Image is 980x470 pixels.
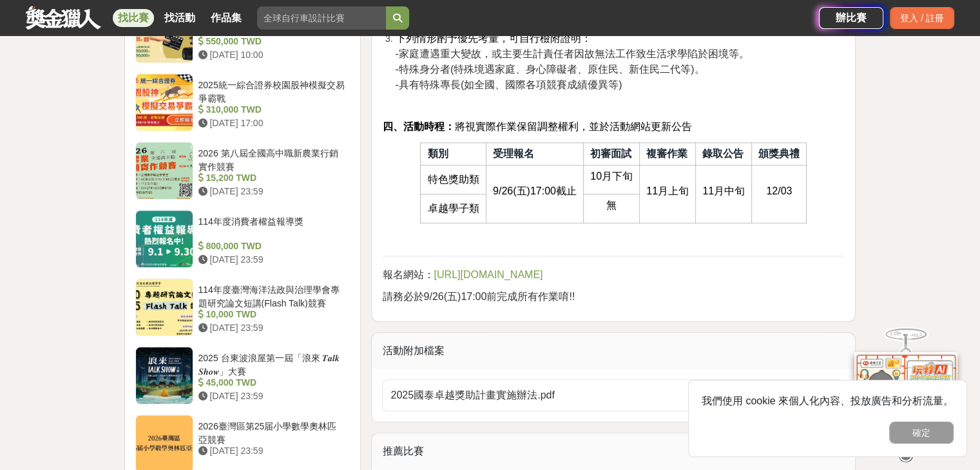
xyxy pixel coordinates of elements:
span: 無 [606,200,617,211]
span: [URL][DOMAIN_NAME] [434,269,543,280]
a: 2025統一綜合證券校園股神模擬交易爭霸戰 310,000 TWD [DATE] 17:00 [135,73,351,131]
button: 確定 [889,422,954,444]
div: 推薦比賽 [372,433,855,469]
strong: 複審作業 [646,148,687,159]
div: 550,000 TWD [198,35,345,48]
div: 45,000 TWD [198,376,345,390]
div: 800,000 TWD [198,240,345,253]
strong: 類別 [427,148,448,159]
span: 10月下旬 [590,171,633,182]
a: 114年度消費者權益報導獎 800,000 TWD [DATE] 23:59 [135,210,351,268]
span: 特色獎助類 [427,174,479,185]
a: 2026 第八屆全國高中職新農業行銷實作競賽 15,200 TWD [DATE] 23:59 [135,142,351,200]
a: 辦比賽 [819,7,883,29]
div: [DATE] 23:59 [198,390,345,403]
div: 登入 / 註冊 [890,7,954,29]
div: 2025 台東波浪屋第一屆「浪來 𝑻𝒂𝒍𝒌 𝑺𝒉𝒐𝒘」大賽 [198,352,345,376]
div: 10,000 TWD [198,308,345,321]
strong: 四、活動時程： [382,121,454,132]
span: 卓越學子類 [427,203,479,214]
strong: 錄取公告 [702,148,744,159]
strong: 頒獎典禮 [758,148,800,159]
span: -家庭遭遇重大變故，或主要生計責任者因故無法工作致生活求學陷於困境等。 [395,48,749,59]
strong: 受理報名 [493,148,534,159]
a: 找比賽 [113,9,154,27]
a: 作品集 [206,9,247,27]
a: 2025國泰卓越獎助計畫實施辦法.pdf [382,379,845,411]
span: 2025國泰卓越獎助計畫實施辦法.pdf [390,388,821,403]
div: [DATE] 23:59 [198,185,345,198]
span: 報名網站： [382,269,434,280]
input: 全球自行車設計比賽 [257,6,386,30]
span: 我們使用 cookie 來個人化內容、投放廣告和分析流量。 [702,395,954,406]
span: 將視實際作業保留調整權利，並於活動網站更新公告 [382,121,691,132]
span: -具有特殊專長(如全國、國際各項競賽成績優異等) [395,79,622,90]
div: 2026臺灣區第25届小學數學奧林匹亞競賽 [198,420,345,444]
a: 114年度臺灣海洋法政與治理學會專題研究論文短講(Flash Talk)競賽 10,000 TWD [DATE] 23:59 [135,278,351,336]
div: [DATE] 23:59 [198,253,345,267]
div: 114年度臺灣海洋法政與治理學會專題研究論文短講(Flash Talk)競賽 [198,283,345,308]
span: 12/03 [766,185,792,196]
span: 下列情形酌予優先考量，可自行檢附證明： [395,33,591,44]
span: -特殊身分者(特殊境遇家庭、身心障礙者、原住民、新住民二代等)。 [395,64,704,75]
div: 15,200 TWD [198,171,345,185]
div: [DATE] 23:59 [198,321,345,335]
div: [DATE] 17:00 [198,117,345,130]
div: 310,000 TWD [198,103,345,117]
span: 11月中旬 [702,185,745,196]
div: [DATE] 23:59 [198,444,345,458]
strong: 初審面試 [590,148,631,159]
div: 2025統一綜合證券校園股神模擬交易爭霸戰 [198,79,345,103]
div: 活動附加檔案 [372,333,855,369]
a: 找活動 [159,9,200,27]
span: 11月上旬 [646,185,689,196]
div: 2026 第八屆全國高中職新農業行銷實作競賽 [198,147,345,171]
a: 2025 台東波浪屋第一屆「浪來 𝑻𝒂𝒍𝒌 𝑺𝒉𝒐𝒘」大賽 45,000 TWD [DATE] 23:59 [135,346,351,404]
span: 9/26(五)17:00截止 [493,185,577,196]
span: 請務必於9/26(五)17:00前完成所有作業唷!! [382,291,575,302]
div: [DATE] 10:00 [198,48,345,62]
a: [URL][DOMAIN_NAME] [434,270,543,280]
div: 114年度消費者權益報導獎 [198,215,345,240]
img: d2146d9a-e6f6-4337-9592-8cefde37ba6b.png [854,352,957,438]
